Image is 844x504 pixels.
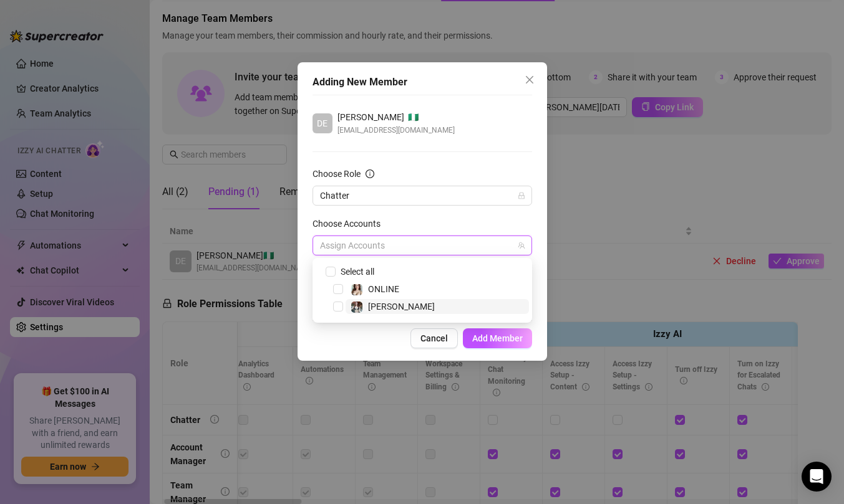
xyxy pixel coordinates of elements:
button: Close [520,70,540,90]
span: [EMAIL_ADDRESS][DOMAIN_NAME] [337,124,455,136]
div: Adding New Member [313,75,532,90]
img: Amy [351,302,362,313]
span: info-circle [366,169,374,178]
div: 🇳🇬 [337,110,455,124]
span: Select all [336,265,379,278]
span: [PERSON_NAME] [368,302,435,311]
span: close [525,75,535,85]
span: Chatter [320,186,525,205]
span: Select tree node [333,302,343,311]
span: Cancel [420,333,448,343]
span: DE [317,116,327,130]
span: team [518,242,525,249]
div: Choose Role [313,167,361,181]
label: Choose Accounts [313,217,389,231]
span: Add Member [472,333,523,343]
span: [PERSON_NAME] [337,110,404,124]
button: Cancel [410,328,458,348]
span: Select tree node [333,284,343,294]
span: lock [518,192,525,199]
div: Open Intercom Messenger [802,462,832,492]
span: Close [520,75,540,85]
img: ONLINE [351,284,362,295]
span: ONLINE [368,284,399,294]
button: Add Member [463,328,532,348]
